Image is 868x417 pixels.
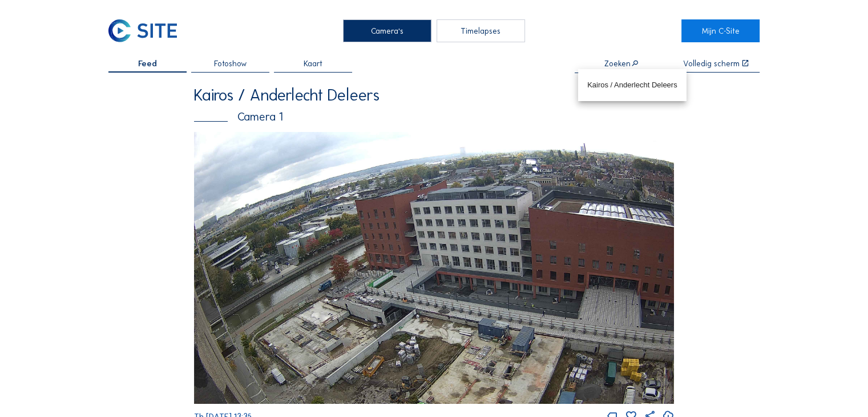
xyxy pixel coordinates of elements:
[343,19,431,42] div: Camera's
[138,59,157,67] span: Feed
[681,19,760,42] a: Mijn C-Site
[194,111,674,123] div: Camera 1
[108,19,176,42] img: C-SITE Logo
[213,59,247,67] span: Fotoshow
[108,19,187,42] a: C-SITE Logo
[683,59,740,67] div: Volledig scherm
[194,87,674,103] div: Kairos / Anderlecht Deleers
[587,81,677,90] div: Kairos / Anderlecht Deleers
[304,59,322,67] span: Kaart
[437,19,525,42] div: Timelapses
[194,132,674,404] img: Image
